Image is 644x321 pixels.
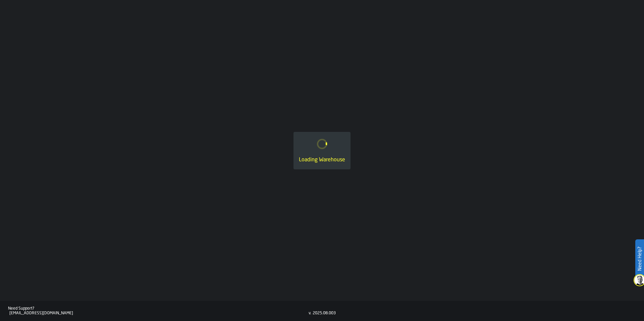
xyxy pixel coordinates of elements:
a: Need Support?[EMAIL_ADDRESS][DOMAIN_NAME] [8,306,309,316]
div: Loading Warehouse [299,156,345,164]
div: 2025.08.003 [313,311,336,316]
div: [EMAIL_ADDRESS][DOMAIN_NAME] [9,311,309,316]
div: v. [309,311,311,316]
div: Need Support? [8,306,309,311]
label: Need Help? [636,240,643,277]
